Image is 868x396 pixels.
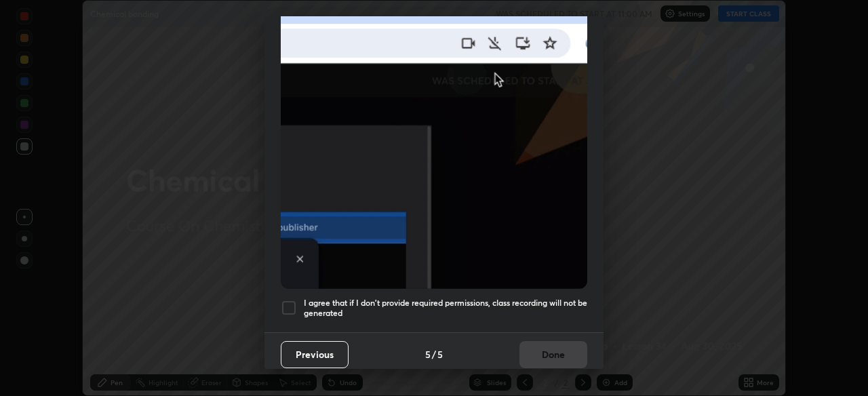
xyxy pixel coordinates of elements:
h4: 5 [425,347,431,361]
button: Previous [281,341,349,368]
h4: 5 [437,347,443,361]
h4: / [432,347,436,361]
h5: I agree that if I don't provide required permissions, class recording will not be generated [304,298,587,319]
